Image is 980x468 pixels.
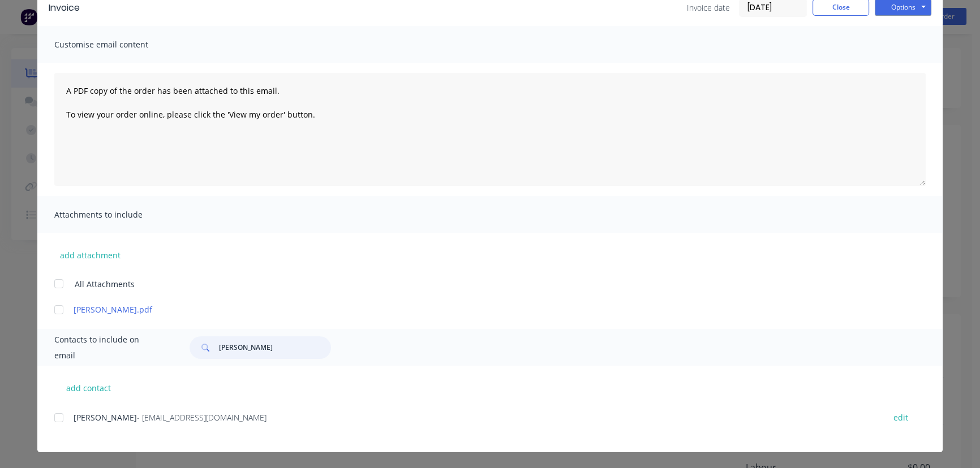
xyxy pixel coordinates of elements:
input: Search... [219,336,331,359]
button: edit [887,410,915,425]
button: add contact [54,379,122,396]
span: Invoice date [687,2,730,14]
span: Contacts to include on email [54,332,161,363]
textarea: A PDF copy of the order has been attached to this email. To view your order online, please click ... [54,73,926,186]
div: Invoice [49,1,80,15]
span: Attachments to include [54,207,179,223]
span: All Attachments [75,278,135,290]
span: - [EMAIL_ADDRESS][DOMAIN_NAME] [137,412,267,423]
a: [PERSON_NAME].pdf [74,304,873,315]
span: [PERSON_NAME] [74,412,137,423]
span: Customise email content [54,37,179,53]
button: add attachment [54,246,126,263]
